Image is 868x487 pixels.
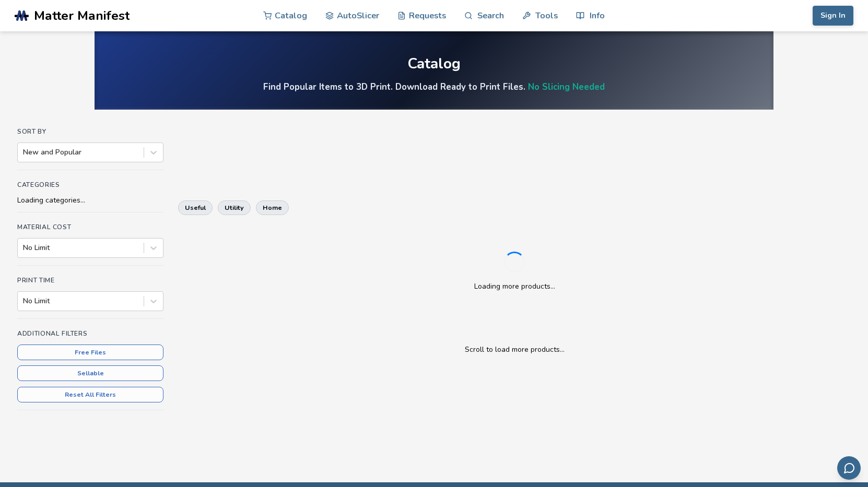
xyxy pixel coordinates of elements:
[23,297,25,305] input: No Limit
[407,56,461,72] div: Catalog
[218,200,251,215] button: utility
[263,81,605,93] h4: Find Popular Items to 3D Print. Download Ready to Print Files.
[17,330,163,337] h4: Additional Filters
[189,344,840,355] p: Scroll to load more products...
[17,128,163,135] h4: Sort By
[474,281,555,292] p: Loading more products...
[23,244,25,252] input: No Limit
[17,345,163,360] button: Free Files
[17,365,163,381] button: Sellable
[813,6,853,26] button: Sign In
[17,223,163,231] h4: Material Cost
[23,148,25,157] input: New and Popular
[256,200,289,215] button: home
[17,196,163,205] div: Loading categories...
[17,387,163,402] button: Reset All Filters
[17,277,163,284] h4: Print Time
[528,81,605,93] a: No Slicing Needed
[837,456,861,480] button: Send feedback via email
[178,200,213,215] button: useful
[17,181,163,188] h4: Categories
[34,8,130,23] span: Matter Manifest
